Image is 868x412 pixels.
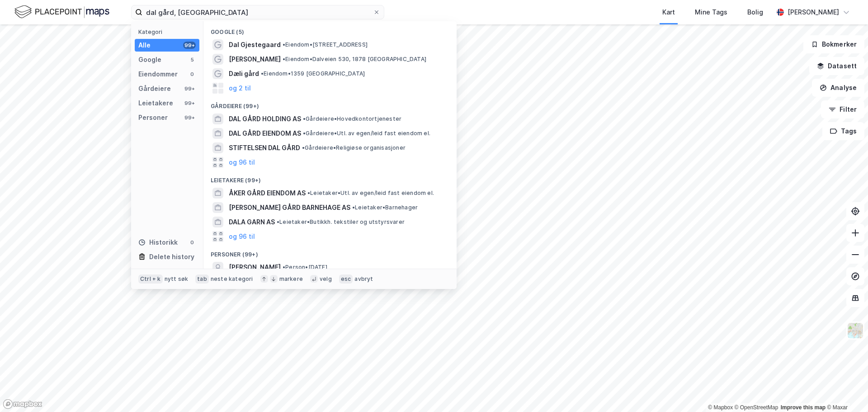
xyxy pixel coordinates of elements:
span: Dæli gård [229,68,259,79]
button: Tags [822,122,864,140]
div: neste kategori [211,275,253,283]
div: esc [339,275,353,284]
img: logo.f888ab2527a4732fd821a326f86c7f29.svg [14,4,109,20]
span: [PERSON_NAME] [229,54,281,65]
div: Gårdeiere [138,83,171,94]
span: Gårdeiere • Utl. av egen/leid fast eiendom el. [303,130,430,137]
span: • [283,56,285,62]
div: Kategori [138,28,199,35]
div: 99+ [183,114,196,121]
div: Alle [138,40,151,51]
div: 0 [189,71,196,78]
span: • [352,204,355,211]
div: velg [320,275,332,283]
button: Analyse [812,79,864,97]
span: Gårdeiere • Hovedkontortjenester [303,115,401,123]
span: • [261,70,264,77]
div: Kontrollprogram for chat [823,369,868,412]
a: Mapbox homepage [3,399,42,409]
div: Eiendommer [138,69,178,80]
button: Filter [821,100,864,118]
span: Leietaker • Utl. av egen/leid fast eiendom el. [307,189,434,197]
span: Dal Gjestegaard [229,39,281,50]
div: Mine Tags [695,7,727,18]
div: 5 [189,56,196,63]
div: Historikk [138,237,178,248]
span: DAL GÅRD EIENDOM AS [229,128,301,139]
div: tab [195,275,209,284]
span: • [283,264,285,270]
div: 99+ [183,42,196,49]
span: Leietaker • Barnehager [352,204,418,211]
span: • [283,41,285,48]
button: og 96 til [229,157,255,168]
div: nytt søk [165,275,189,283]
span: • [307,189,310,196]
button: Datasett [809,57,864,75]
div: Delete history [149,251,194,262]
span: • [302,144,305,151]
span: Eiendom • Dalveien 530, 1878 [GEOGRAPHIC_DATA] [283,56,426,63]
a: OpenStreetMap [735,404,778,411]
div: 99+ [183,85,196,92]
a: Mapbox [708,404,733,411]
div: [PERSON_NAME] [788,7,839,18]
div: 99+ [183,99,196,107]
div: Leietakere [138,98,173,109]
span: STIFTELSEN DAL GÅRD [229,142,300,153]
div: Personer [138,112,168,123]
span: • [277,218,279,225]
span: ÅKER GÅRD EIENDOM AS [229,188,306,199]
div: Google (5) [203,21,457,38]
span: DALA GARN AS [229,217,275,227]
div: avbryt [354,275,373,283]
input: Søk på adresse, matrikkel, gårdeiere, leietakere eller personer [142,5,373,19]
div: Kart [662,7,675,18]
span: Person • [DATE] [283,264,327,271]
div: Gårdeiere (99+) [203,95,457,112]
div: markere [279,275,303,283]
span: Gårdeiere • Religiøse organisasjoner [302,144,406,152]
button: og 96 til [229,231,255,242]
div: Bolig [747,7,763,18]
button: Bokmerker [803,35,864,53]
div: 0 [189,239,196,246]
span: [PERSON_NAME] [229,262,281,273]
span: Eiendom • [STREET_ADDRESS] [283,41,368,48]
img: Z [847,322,864,339]
div: Personer (99+) [203,244,457,260]
button: og 2 til [229,83,251,94]
div: Ctrl + k [138,275,163,284]
span: Leietaker • Butikkh. tekstiler og utstyrsvarer [277,218,405,226]
div: Google [138,54,161,65]
span: Eiendom • 1359 [GEOGRAPHIC_DATA] [261,70,365,77]
iframe: Chat Widget [823,369,868,412]
span: [PERSON_NAME] GÅRD BARNEHAGE AS [229,202,350,213]
span: DAL GÅRD HOLDING AS [229,114,301,124]
span: • [303,130,306,137]
div: Leietakere (99+) [203,170,457,186]
a: Improve this map [781,404,826,411]
span: • [303,115,306,122]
